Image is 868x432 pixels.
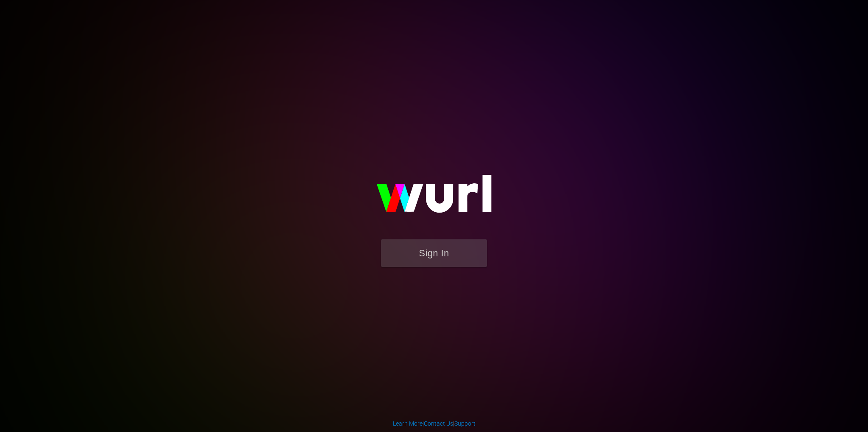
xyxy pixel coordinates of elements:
a: Support [454,420,476,427]
div: | | [393,419,476,428]
a: Contact Us [424,420,453,427]
button: Sign In [381,239,487,267]
a: Learn More [393,420,423,427]
img: wurl-logo-on-black-223613ac3d8ba8fe6dc639794a292ebdb59501304c7dfd60c99c58986ef67473.svg [349,157,519,239]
